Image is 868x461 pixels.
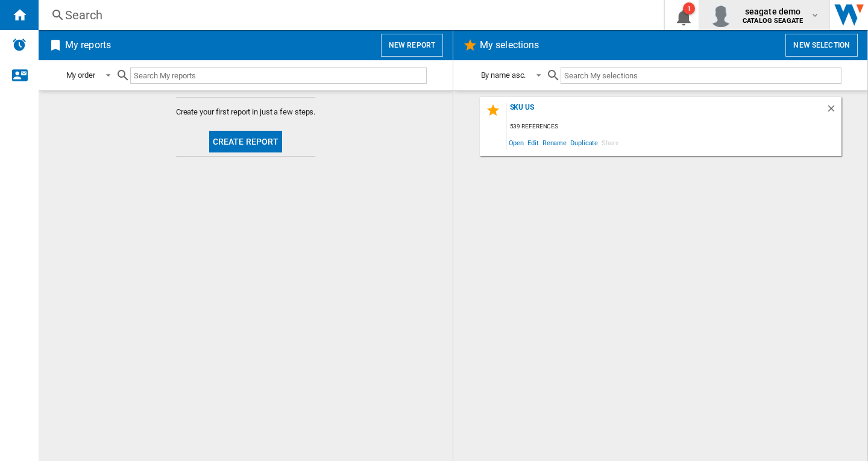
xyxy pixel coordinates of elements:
h2: My reports [63,34,113,57]
b: CATALOG SEAGATE [743,17,803,25]
span: Share [600,134,621,151]
div: 1 [683,2,695,14]
span: Create your first report in just a few steps. [176,107,316,118]
div: By name asc. [481,71,526,80]
span: Rename [541,134,568,151]
div: Search [65,7,632,24]
input: Search My selections [561,67,841,84]
img: alerts-logo.svg [12,37,27,52]
div: sku us [507,103,826,119]
button: New report [381,34,443,57]
div: Delete [826,103,841,119]
div: My order [66,71,95,80]
h2: My selections [477,34,541,57]
span: Edit [526,134,541,151]
input: Search My reports [130,67,427,84]
div: 539 references [507,119,841,134]
span: Open [507,134,526,151]
span: Duplicate [568,134,600,151]
button: New selection [785,34,858,57]
button: Create report [209,131,283,152]
img: profile.jpg [709,3,733,27]
span: seagate demo [743,5,803,17]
